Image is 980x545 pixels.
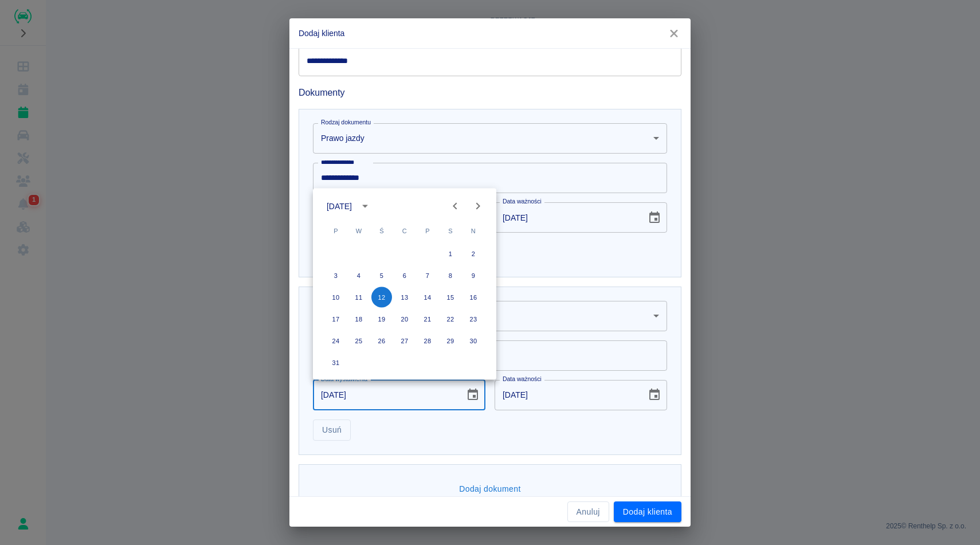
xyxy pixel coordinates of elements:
span: wtorek [348,219,369,242]
button: 24 [326,331,346,351]
button: 4 [348,265,369,286]
h2: Dodaj klienta [289,18,691,48]
div: Prawo jazdy [313,123,667,154]
button: 29 [440,331,461,351]
button: 8 [440,265,461,286]
button: Choose date, selected date is 18 gru 2033 [643,206,666,229]
button: 25 [348,331,369,351]
button: 17 [326,309,346,330]
button: Next month [467,195,489,218]
button: 18 [348,309,369,330]
span: środa [371,219,392,242]
button: 30 [463,331,484,351]
label: Rodzaj dokumentu [321,118,371,127]
button: Dodaj klienta [614,501,681,523]
button: 3 [326,265,346,286]
label: Data wystawienia [321,375,367,383]
button: 28 [417,331,438,351]
button: 31 [326,352,346,373]
button: 22 [440,309,461,330]
button: 10 [326,287,346,308]
span: piątek [417,219,438,242]
button: 2 [463,244,484,264]
button: 9 [463,265,484,286]
button: 27 [394,331,415,351]
button: 11 [348,287,369,308]
button: 6 [394,265,415,286]
button: 26 [371,331,392,351]
input: DD-MM-YYYY [313,380,457,410]
h6: Dokumenty [299,85,681,100]
button: calendar view is open, switch to year view [355,197,375,216]
button: Previous month [444,195,467,218]
button: 13 [394,287,415,308]
input: DD-MM-YYYY [495,380,638,410]
label: Data ważności [503,375,542,383]
button: 20 [394,309,415,330]
button: 1 [440,244,461,264]
input: DD-MM-YYYY [495,202,638,233]
button: Anuluj [567,501,609,523]
button: 19 [371,309,392,330]
button: 15 [440,287,461,308]
button: 12 [371,287,392,308]
span: poniedziałek [326,219,346,242]
button: Choose date, selected date is 12 paź 2016 [461,383,484,406]
div: [DATE] [327,200,352,212]
button: Usuń [313,419,351,441]
button: Dodaj dokument [454,479,526,500]
button: 21 [417,309,438,330]
button: 7 [417,265,438,286]
button: Choose date, selected date is 12 paź 2026 [643,383,666,406]
span: niedziela [463,219,484,242]
span: czwartek [394,219,415,242]
button: 14 [417,287,438,308]
button: 16 [463,287,484,308]
span: sobota [440,219,461,242]
button: 5 [371,265,392,286]
button: 23 [463,309,484,330]
label: Data ważności [503,197,542,206]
